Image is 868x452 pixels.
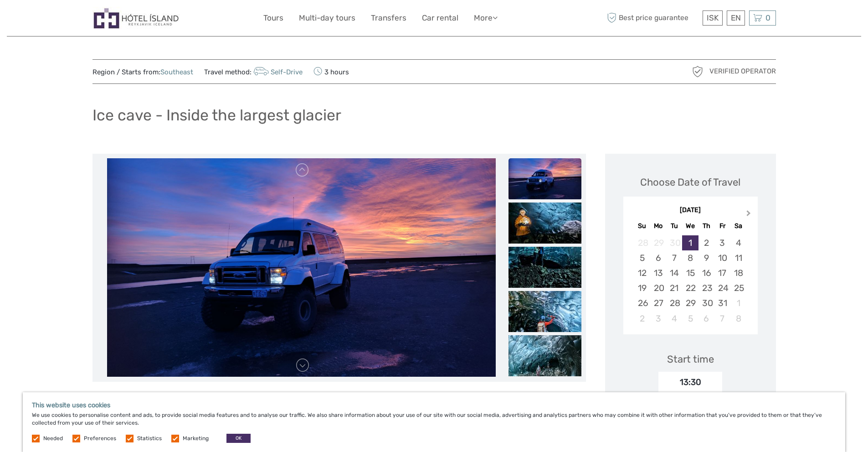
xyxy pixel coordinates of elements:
div: Choose Thursday, October 16th, 2025 [699,265,714,281]
div: Choose Wednesday, October 22nd, 2025 [682,281,698,296]
div: EN [727,10,745,26]
span: Best price guarantee [605,10,700,26]
div: Th [699,220,714,232]
div: Start time [667,352,714,366]
div: Choose Tuesday, October 21st, 2025 [666,281,682,296]
div: Choose Sunday, October 26th, 2025 [634,296,650,311]
span: Verified Operator [709,67,776,76]
div: Choose Saturday, October 18th, 2025 [730,265,746,281]
img: 661eea406e5f496cb329d58d04216bbc_slider_thumbnail.jpeg [508,291,581,332]
div: Choose Friday, October 24th, 2025 [714,281,730,296]
div: Choose Thursday, October 23rd, 2025 [699,281,714,296]
div: We [682,220,698,232]
div: Choose Sunday, November 2nd, 2025 [634,311,650,326]
div: 13:30 [658,372,722,393]
div: [DATE] [623,206,758,215]
div: Sa [730,220,746,232]
img: db974dd14738458883e1674d22ec4794_slider_thumbnail.jpeg [508,203,581,244]
div: Not available Sunday, September 28th, 2025 [634,235,650,250]
p: If you want to capture/photograph the blue crystal colours of the ice with a local company, this ... [92,391,586,403]
h1: Ice cave - Inside the largest glacier [92,106,341,125]
div: Choose Tuesday, November 4th, 2025 [666,311,682,326]
div: Not available Monday, September 29th, 2025 [650,235,666,250]
img: 7a0a5181b88947c382e0e64a1443731e_slider_thumbnail.jpeg [508,247,581,288]
div: Choose Wednesday, October 8th, 2025 [682,250,698,265]
label: Needed [43,435,63,442]
div: Choose Wednesday, October 15th, 2025 [682,265,698,281]
div: Choose Tuesday, October 14th, 2025 [666,265,682,281]
div: Choose Tuesday, October 28th, 2025 [666,296,682,311]
div: Choose Monday, October 6th, 2025 [650,250,666,265]
div: Choose Monday, November 3rd, 2025 [650,311,666,326]
div: Choose Saturday, October 11th, 2025 [730,250,746,265]
div: Choose Sunday, October 5th, 2025 [634,250,650,265]
div: Choose Wednesday, November 5th, 2025 [682,311,698,326]
img: cf40b2c80ec641b394e09c28c3811b7c_main_slider.jpg [107,158,496,377]
img: Hótel Ísland [92,7,180,29]
div: Choose Wednesday, October 1st, 2025 [682,235,698,250]
div: Mo [650,220,666,232]
a: Multi-day tours [299,11,355,25]
div: Choose Date of Travel [640,175,740,189]
div: Choose Sunday, October 19th, 2025 [634,281,650,296]
div: Su [634,220,650,232]
div: Choose Saturday, November 8th, 2025 [730,311,746,326]
img: 76b600cada044583970d767e1e3e6eaf_slider_thumbnail.jpeg [508,335,581,376]
img: cf40b2c80ec641b394e09c28c3811b7c_slider_thumbnail.jpg [508,158,581,199]
div: Choose Saturday, October 25th, 2025 [730,281,746,296]
label: Marketing [183,435,209,442]
div: We use cookies to personalise content and ads, to provide social media features and to analyse ou... [23,392,845,452]
label: Statistics [137,435,162,442]
div: Choose Thursday, October 30th, 2025 [699,296,714,311]
a: Tours [263,11,283,25]
div: Choose Saturday, November 1st, 2025 [730,296,746,311]
button: Open LiveChat chat widget [105,14,116,25]
div: Choose Thursday, October 9th, 2025 [699,250,714,265]
div: Choose Saturday, October 4th, 2025 [730,235,746,250]
span: ISK [707,13,719,22]
h5: This website uses cookies [32,401,836,409]
div: Tu [666,220,682,232]
div: Choose Wednesday, October 29th, 2025 [682,296,698,311]
a: Self-Drive [252,68,303,76]
div: Choose Thursday, November 6th, 2025 [699,311,714,326]
div: Choose Friday, October 10th, 2025 [714,250,730,265]
div: Choose Thursday, October 2nd, 2025 [699,235,714,250]
div: Choose Sunday, October 12th, 2025 [634,265,650,281]
div: Choose Friday, October 31st, 2025 [714,296,730,311]
a: Car rental [422,11,458,25]
img: verified_operator_grey_128.png [690,64,705,79]
div: Choose Friday, October 3rd, 2025 [714,235,730,250]
p: We're away right now. Please check back later! [13,16,103,23]
div: Choose Monday, October 20th, 2025 [650,281,666,296]
div: Choose Friday, October 17th, 2025 [714,265,730,281]
div: Choose Monday, October 13th, 2025 [650,265,666,281]
button: Next Month [742,208,757,223]
span: 3 hours [313,65,349,78]
span: Region / Starts from: [92,68,193,77]
button: OK [226,434,251,443]
div: Choose Friday, November 7th, 2025 [714,311,730,326]
span: Travel method: [204,65,303,78]
a: More [474,11,498,25]
a: Transfers [371,11,406,25]
a: Southeast [160,68,193,76]
div: Fr [714,220,730,232]
span: 0 [764,13,772,22]
label: Preferences [84,435,116,442]
div: Choose Tuesday, October 7th, 2025 [666,250,682,265]
div: Choose Monday, October 27th, 2025 [650,296,666,311]
div: month 2025-10 [626,235,755,326]
div: Not available Tuesday, September 30th, 2025 [666,235,682,250]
